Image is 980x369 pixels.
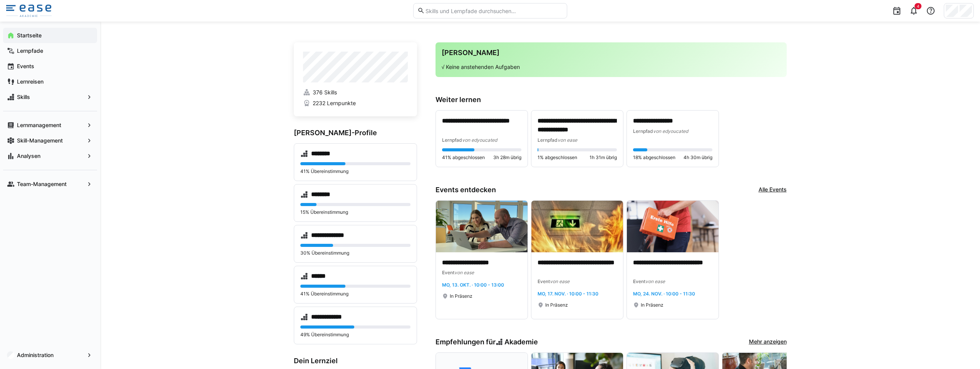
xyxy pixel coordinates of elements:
span: Mo, 17. Nov. · 10:00 - 11:30 [538,291,598,297]
img: image [531,201,623,252]
span: 3h 28m übrig [493,154,521,161]
span: von ease [558,137,577,143]
span: Lernpfad [442,137,462,143]
p: 41% Übereinstimmung [300,291,410,297]
img: image [436,201,528,252]
span: 1h 31m übrig [590,154,617,161]
input: Skills und Lernpfade durchsuchen… [425,7,563,14]
span: 4 [917,4,919,8]
span: Mo, 24. Nov. · 10:00 - 11:30 [633,291,695,297]
span: 376 Skills [313,89,337,96]
h3: [PERSON_NAME]-Profile [294,129,417,137]
span: Lernpfad [538,137,558,143]
span: 4h 30m übrig [683,154,712,161]
a: Mehr anzeigen [749,338,787,346]
span: Event [538,278,550,284]
span: Event [442,270,454,275]
span: Akademie [504,338,538,346]
span: von ease [454,270,474,275]
span: In Präsenz [641,302,663,308]
span: von edyoucated [462,137,497,143]
p: 30% Übereinstimmung [300,250,410,256]
a: Alle Events [759,186,787,194]
h3: Dein Lernziel [294,357,417,365]
p: 15% Übereinstimmung [300,209,410,215]
h3: Weiter lernen [436,96,787,104]
span: In Präsenz [545,302,568,308]
span: 1% abgeschlossen [538,154,577,161]
a: 376 Skills [303,89,408,96]
span: von ease [550,278,570,284]
span: Event [633,278,645,284]
span: Lernpfad [633,128,653,134]
span: von edyoucated [653,128,688,134]
span: 2232 Lernpunkte [313,99,356,107]
h3: [PERSON_NAME] [442,49,781,57]
h3: Events entdecken [436,186,496,194]
p: 41% Übereinstimmung [300,168,410,174]
p: √ Keine anstehenden Aufgaben [442,63,781,71]
span: von ease [645,278,665,284]
p: 49% Übereinstimmung [300,332,410,338]
span: Mo, 13. Okt. · 10:00 - 13:00 [442,282,504,288]
span: 41% abgeschlossen [442,154,485,161]
img: image [627,201,719,252]
span: In Präsenz [450,293,472,299]
h3: Empfehlungen für [436,338,538,346]
span: 18% abgeschlossen [633,154,675,161]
